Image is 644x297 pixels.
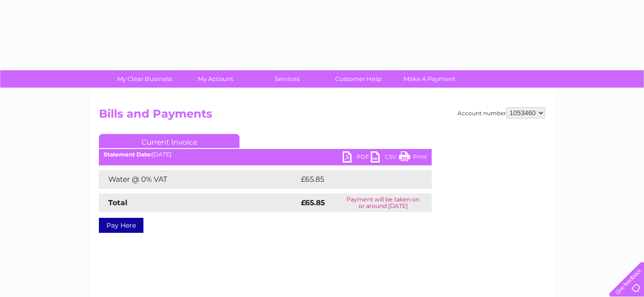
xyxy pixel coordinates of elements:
a: CSV [371,151,399,165]
td: £65.85 [299,170,412,189]
div: Account number [457,107,545,119]
a: Services [248,70,326,88]
strong: Total [108,198,127,207]
td: Water @ 0% VAT [99,170,299,189]
td: Payment will be taken on or around [DATE] [334,193,432,212]
h2: Bills and Payments [99,107,545,125]
b: Statement Date: [104,151,152,158]
a: PDF [343,151,371,165]
a: Customer Help [320,70,397,88]
a: Pay Here [99,218,143,233]
a: My Account [177,70,255,88]
div: [DATE] [99,151,432,158]
a: My Clear Business [106,70,183,88]
a: Current Invoice [99,134,240,148]
a: Print [399,151,427,165]
strong: £65.85 [301,198,325,207]
a: Make A Payment [391,70,468,88]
